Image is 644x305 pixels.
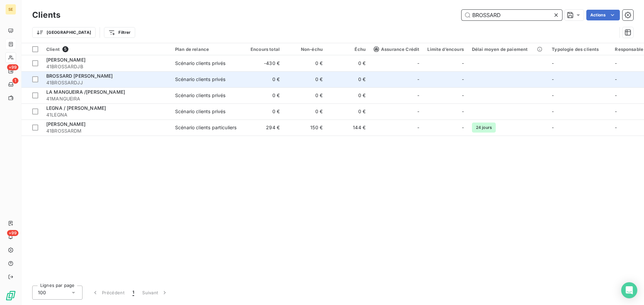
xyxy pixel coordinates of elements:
td: 0 € [327,71,370,87]
td: 144 € [327,120,370,136]
span: - [552,125,554,130]
span: - [552,108,554,114]
div: Limite d’encours [427,47,464,52]
td: 0 € [327,87,370,103]
button: Suivant [138,286,172,300]
div: Délai moyen de paiement [472,47,544,52]
div: Scénario clients privés [175,76,225,83]
div: Scénario clients particuliers [175,124,236,131]
div: Non-échu [288,47,323,52]
div: Open Intercom Messenger [621,282,637,298]
div: Typologie des clients [552,47,607,52]
span: Assurance Crédit [374,47,419,52]
span: - [417,76,419,83]
span: - [462,60,464,67]
span: 100 [38,289,46,296]
td: 0 € [241,103,284,120]
button: 1 [128,286,138,300]
img: Logo LeanPay [5,290,16,301]
span: 1 [12,78,18,84]
span: 41MANGUEIRA [46,95,167,102]
span: - [552,92,554,98]
span: - [462,76,464,83]
div: Échu [331,47,366,52]
span: 41LEGNA [46,111,167,118]
span: +99 [7,64,18,70]
td: 0 € [327,55,370,71]
span: BROSSARD [PERSON_NAME] [46,73,113,79]
span: - [615,92,617,98]
span: 41BROSSARDM [46,128,167,134]
div: Scénario clients privés [175,92,225,99]
td: 150 € [284,120,327,136]
td: 0 € [241,71,284,87]
span: LA MANGUEIRA /[PERSON_NAME] [46,89,125,95]
td: 0 € [284,71,327,87]
span: - [615,76,617,82]
span: - [462,124,464,131]
span: [PERSON_NAME] [46,121,86,127]
span: 41BROSSARDJJ [46,79,167,86]
td: -430 € [241,55,284,71]
input: Rechercher [462,10,562,20]
span: - [417,60,419,67]
span: - [417,124,419,131]
div: SE [5,4,16,15]
button: [GEOGRAPHIC_DATA] [32,27,96,38]
td: 0 € [327,103,370,120]
span: - [615,108,617,114]
span: - [552,60,554,66]
span: +99 [7,230,18,236]
span: LEGNA / [PERSON_NAME] [46,105,106,111]
td: 294 € [241,120,284,136]
span: - [462,92,464,99]
div: Plan de relance [175,47,237,52]
span: - [417,108,419,115]
span: 24 jours [472,123,496,133]
button: Filtrer [104,27,135,38]
span: - [615,125,617,130]
h3: Clients [32,9,60,21]
span: 41BROSSARDJB [46,63,167,70]
span: 1 [132,289,134,296]
td: 0 € [241,87,284,103]
div: Encours total [245,47,280,52]
span: [PERSON_NAME] [46,57,86,63]
td: 0 € [284,103,327,120]
div: Scénario clients privés [175,108,225,115]
span: - [417,92,419,99]
div: Scénario clients privés [175,60,225,67]
button: Actions [586,10,620,20]
span: Client [46,47,60,52]
span: - [552,76,554,82]
span: - [462,108,464,115]
span: 5 [62,46,68,52]
td: 0 € [284,55,327,71]
td: 0 € [284,87,327,103]
span: - [615,60,617,66]
button: Précédent [88,286,128,300]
